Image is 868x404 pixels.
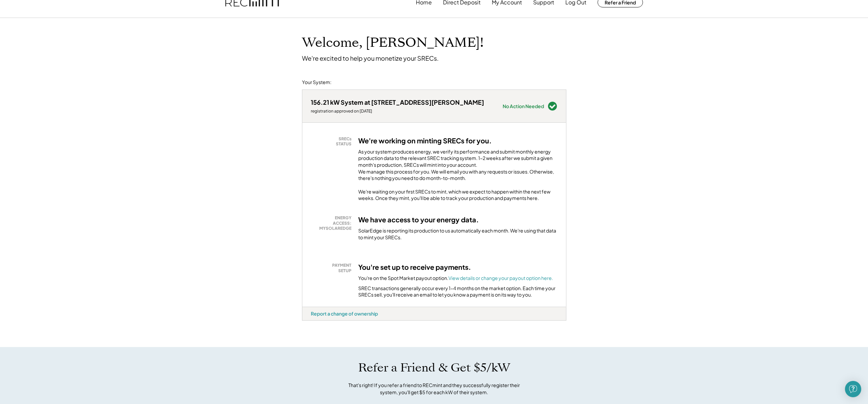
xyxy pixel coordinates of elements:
div: ENERGY ACCESS: MYSOLAREDGE [314,215,351,231]
div: SolarEdge is reporting its production to us automatically each month. We're using that data to mi... [358,227,558,241]
div: We're waiting on your first SRECs to mint, which we expect to happen within the next few weeks. O... [358,188,558,202]
h1: Refer a Friend & Get $5/kW [358,361,510,375]
div: dsf2jzeo - MD 1.5x (BT) [302,321,324,323]
h3: You're set up to receive payments. [358,263,471,271]
div: No Action Needed [503,104,544,108]
div: You're on the Spot Market payout option. [358,275,553,282]
h3: We have access to your energy data. [358,215,479,224]
div: Your System: [302,79,331,86]
div: We're excited to help you monetize your SRECs. [302,54,439,62]
div: Open Intercom Messenger [845,381,861,397]
div: As your system produces energy, we verify its performance and submit monthly energy production da... [358,148,558,185]
div: SREC transactions generally occur every 1-4 months on the market option. Each time your SRECs sel... [358,285,558,298]
div: 156.21 kW System at [STREET_ADDRESS][PERSON_NAME] [311,98,484,106]
div: SRECs STATUS [314,136,351,147]
a: View details or change your payout option here. [448,275,553,281]
h3: We're working on minting SRECs for you. [358,136,492,145]
div: That's right! If you refer a friend to RECmint and they successfully register their system, you'l... [341,382,527,396]
div: Report a change of ownership [311,310,378,317]
h1: Welcome, [PERSON_NAME]! [302,35,484,51]
div: registration approved on [DATE] [311,108,484,114]
div: PAYMENT SETUP [314,263,351,273]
